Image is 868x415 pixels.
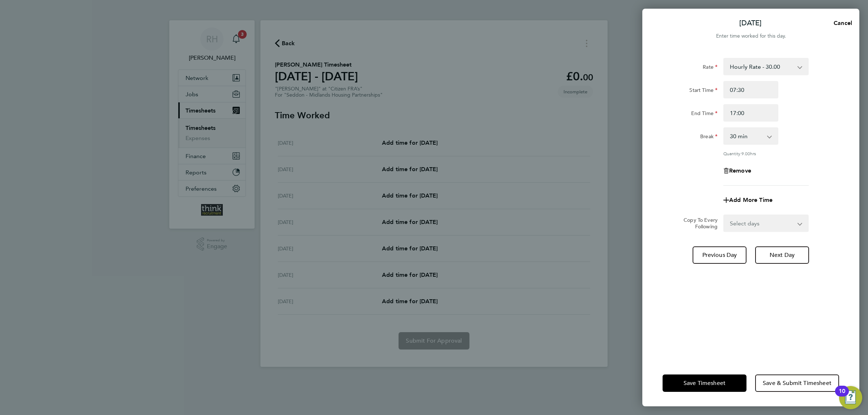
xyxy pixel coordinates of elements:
label: Break [700,133,718,142]
button: Next Day [755,246,809,264]
div: 10 [839,391,845,401]
label: Start Time [689,87,718,96]
div: Enter time worked for this day. [642,32,859,41]
span: Save & Submit Timesheet [763,380,831,387]
input: E.g. 08:00 [723,81,778,98]
span: Cancel [831,20,852,26]
label: Copy To Every Following [678,217,718,230]
button: Open Resource Center, 10 new notifications [839,386,862,409]
span: Add More Time [729,196,773,203]
label: Rate [703,64,718,72]
span: Save Timesheet [684,380,726,387]
span: Previous Day [702,251,737,259]
button: Remove [723,168,751,174]
button: Add More Time [723,197,773,203]
input: E.g. 18:00 [723,104,778,122]
button: Previous Day [693,246,746,264]
button: Cancel [822,16,859,30]
button: Save Timesheet [663,374,746,392]
p: [DATE] [739,18,762,28]
span: Next Day [770,251,795,259]
label: End Time [691,110,718,119]
div: Quantity: hrs [723,151,809,156]
button: Save & Submit Timesheet [755,374,839,392]
span: Remove [729,167,751,174]
span: 9.00 [741,151,750,156]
